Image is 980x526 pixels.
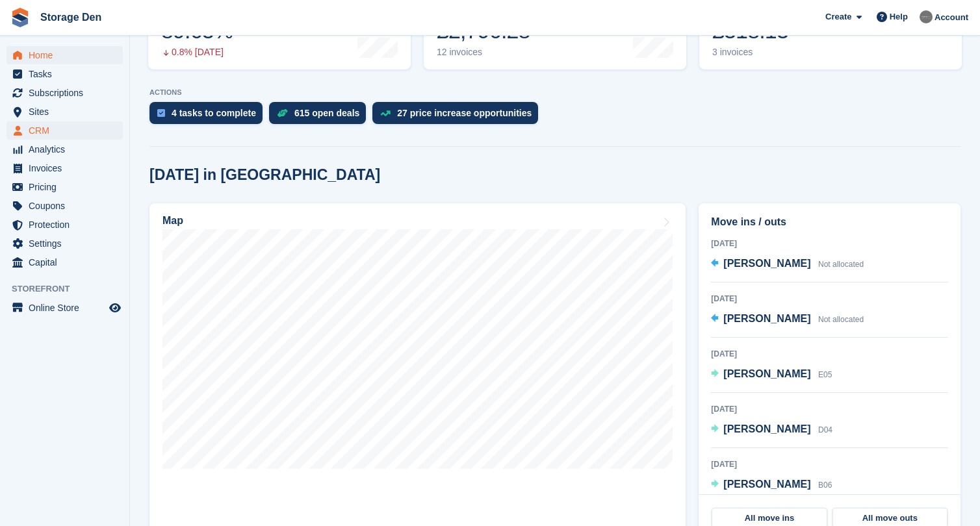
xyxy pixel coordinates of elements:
[711,238,948,249] div: [DATE]
[711,421,832,438] a: [PERSON_NAME] D04
[723,423,810,434] span: [PERSON_NAME]
[277,108,288,118] img: deal-1b604bf984904fb50ccaf53a9ad4b4a5d6e5aea283cecdc64d6e3604feb123c2.svg
[162,215,183,227] h2: Map
[269,102,372,131] a: 615 open deals
[149,88,961,97] p: ACTIONS
[372,102,545,131] a: 27 price increase opportunities
[29,103,107,121] span: Sites
[397,108,532,118] div: 27 price increase opportunities
[6,159,123,177] a: menu
[6,299,123,317] a: menu
[711,477,832,494] a: [PERSON_NAME] B06
[711,458,948,470] div: [DATE]
[6,84,123,102] a: menu
[723,368,810,379] span: [PERSON_NAME]
[29,234,107,253] span: Settings
[723,313,810,324] span: [PERSON_NAME]
[711,311,864,328] a: [PERSON_NAME] Not allocated
[35,6,107,28] a: Storage Den
[711,403,948,415] div: [DATE]
[890,10,908,23] span: Help
[294,108,359,118] div: 615 open deals
[6,46,123,64] a: menu
[6,65,123,83] a: menu
[437,47,534,58] div: 12 invoices
[6,216,123,234] a: menu
[6,178,123,196] a: menu
[149,166,380,184] h2: [DATE] in [GEOGRAPHIC_DATA]
[29,65,107,83] span: Tasks
[6,197,123,215] a: menu
[711,256,864,273] a: [PERSON_NAME] Not allocated
[723,479,810,490] span: [PERSON_NAME]
[712,47,801,58] div: 3 invoices
[6,140,123,158] a: menu
[29,216,107,234] span: Protection
[29,46,107,64] span: Home
[825,10,851,23] span: Create
[29,121,107,140] span: CRM
[920,10,933,23] img: Brian Barbour
[157,109,165,117] img: task-75834270c22a3079a89374b754ae025e5fb1db73e45f91037f5363f120a921f8.svg
[29,84,107,102] span: Subscriptions
[723,258,810,269] span: [PERSON_NAME]
[6,253,123,271] a: menu
[935,11,968,24] span: Account
[818,260,864,269] span: Not allocated
[818,315,864,324] span: Not allocated
[12,282,129,295] span: Storefront
[711,366,832,383] a: [PERSON_NAME] E05
[161,47,233,58] div: 0.8% [DATE]
[29,253,107,271] span: Capital
[6,103,123,121] a: menu
[6,121,123,140] a: menu
[29,197,107,215] span: Coupons
[711,348,948,360] div: [DATE]
[29,299,107,317] span: Online Store
[29,140,107,158] span: Analytics
[10,8,30,27] img: stora-icon-8386f47178a22dfd0bd8f6a31ec36ba5ce8667c1dd55bd0f319d3a0aa187defe.svg
[172,108,256,118] div: 4 tasks to complete
[380,110,391,116] img: price_increase_opportunities-93ffe204e8149a01c8c9dc8f82e8f89637d9d84a8eef4429ea346261dce0b2c0.svg
[711,214,948,230] h2: Move ins / outs
[6,234,123,253] a: menu
[818,481,832,490] span: B06
[29,159,107,177] span: Invoices
[818,370,832,379] span: E05
[149,102,269,131] a: 4 tasks to complete
[29,178,107,196] span: Pricing
[107,300,123,316] a: Preview store
[711,293,948,305] div: [DATE]
[818,425,832,434] span: D04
